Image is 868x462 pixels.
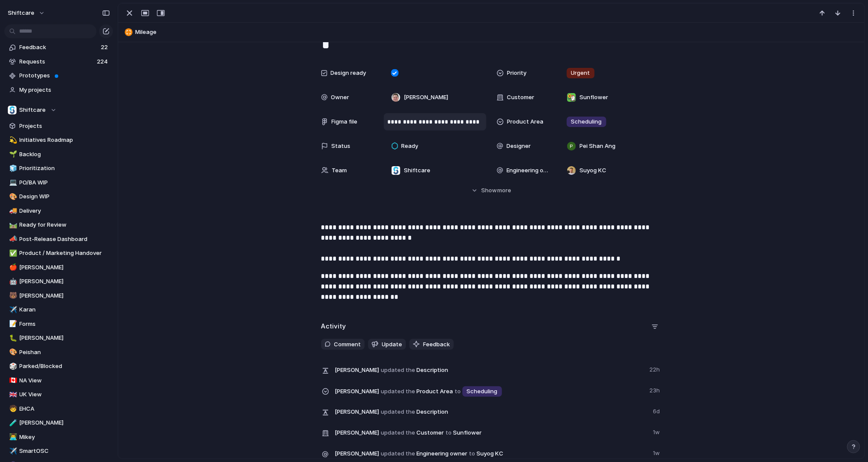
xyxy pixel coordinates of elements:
[4,247,113,260] div: ✅Product / Marketing Handover
[4,69,113,82] a: Prototypes
[4,55,113,68] a: Requests224
[332,142,351,151] span: Status
[20,418,110,427] span: [PERSON_NAME]
[20,164,110,173] span: Prioritization
[9,319,15,329] div: 📝
[20,376,110,385] span: NA View
[8,235,17,244] button: 📣
[8,390,17,399] button: 🇬🇧
[381,366,415,375] span: updated the
[9,390,15,400] div: 🇬🇧
[497,186,511,195] span: more
[467,387,498,396] span: Scheduling
[9,206,15,216] div: 🚚
[8,348,17,357] button: 🎨
[404,166,431,175] span: Shiftcare
[335,364,645,376] span: Description
[4,261,113,274] div: 🍎[PERSON_NAME]
[9,277,15,287] div: 🤖
[20,57,94,66] span: Requests
[20,277,110,286] span: [PERSON_NAME]
[20,136,110,144] span: Initiatives Roadmap
[9,135,15,145] div: 💫
[4,275,113,288] a: 🤖[PERSON_NAME]
[9,404,15,414] div: 🧒
[4,6,50,20] button: shiftcare
[4,289,113,302] a: 🐻[PERSON_NAME]
[4,303,113,316] a: ✈️Karan
[335,387,379,396] span: [PERSON_NAME]
[8,277,17,286] button: 🤖
[507,93,535,102] span: Customer
[9,446,15,456] div: ✈️
[20,447,110,455] span: SmartOSC
[331,69,366,77] span: Design ready
[8,207,17,215] button: 🚚
[335,447,648,459] span: Engineering owner
[382,340,402,349] span: Update
[4,162,113,175] a: 🧊Prioritization
[335,366,379,375] span: [PERSON_NAME]
[20,348,110,357] span: Peishan
[423,340,450,349] span: Feedback
[8,320,17,328] button: 📝
[9,248,15,258] div: ✅
[8,305,17,314] button: ✈️
[20,405,110,413] span: EHCA
[4,346,113,359] a: 🎨Peishan
[381,449,415,458] span: updated the
[4,402,113,415] a: 🧒EHCA
[135,28,861,37] span: Mileage
[9,432,15,442] div: 👨‍💻
[481,186,497,195] span: Show
[8,447,17,455] button: ✈️
[653,426,662,437] span: 1w
[335,385,645,398] span: Product Area
[469,449,475,458] span: to
[4,84,113,97] a: My projects
[20,390,110,399] span: UK View
[9,362,15,372] div: 🎲
[4,431,113,444] a: 👨‍💻Mikey
[4,176,113,189] a: 💻PO/BA WIP
[571,69,590,77] span: Urgent
[8,164,17,173] button: 🧊
[381,408,415,416] span: updated the
[8,376,17,385] button: 🇨🇦
[381,429,415,437] span: updated the
[9,333,15,343] div: 🐛
[650,385,662,395] span: 23h
[20,433,110,442] span: Mikey
[477,449,504,458] span: Suyog KC
[8,418,17,427] button: 🧪
[4,148,113,161] a: 🌱Backlog
[9,347,15,357] div: 🎨
[4,318,113,331] a: 📝Forms
[335,408,379,416] span: [PERSON_NAME]
[20,86,110,94] span: My projects
[332,166,347,175] span: Team
[20,334,110,342] span: [PERSON_NAME]
[9,149,15,159] div: 🌱
[381,387,415,396] span: updated the
[4,233,113,246] a: 📣Post-Release Dashboard
[20,320,110,328] span: Forms
[335,449,379,458] span: [PERSON_NAME]
[321,321,346,331] h2: Activity
[4,104,113,117] button: Shiftcare
[4,445,113,458] div: ✈️SmartOSC
[4,134,113,147] div: 💫Initiatives Roadmap
[335,426,648,439] span: Customer
[4,190,113,203] a: 🎨Design WIP
[20,150,110,159] span: Backlog
[122,25,861,39] button: Mileage
[20,207,110,215] span: Delivery
[571,117,602,126] span: Scheduling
